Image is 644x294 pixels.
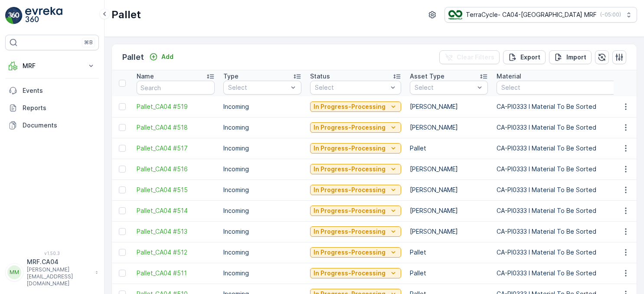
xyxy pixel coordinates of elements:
[27,258,91,266] p: MRF.CA04
[310,164,401,174] button: In Progress-Processing
[137,81,215,95] input: Search
[223,186,301,194] p: Incoming
[122,51,144,63] p: Pallet
[503,50,546,64] button: Export
[84,39,93,46] p: ⌘B
[466,10,597,19] p: TerraCycle- CA04-[GEOGRAPHIC_DATA] MRF
[23,86,95,95] p: Events
[410,123,488,132] p: [PERSON_NAME]
[223,248,301,257] p: Incoming
[410,186,488,194] p: [PERSON_NAME]
[566,53,586,62] p: Import
[223,165,301,173] p: Incoming
[310,101,401,112] button: In Progress-Processing
[137,102,215,111] a: Pallet_CA04 #519
[314,165,386,173] p: In Progress-Processing
[501,83,637,92] p: Select
[314,248,386,257] p: In Progress-Processing
[119,166,126,173] div: Toggle Row Selected
[310,122,401,133] button: In Progress-Processing
[137,165,215,173] a: Pallet_CA04 #516
[315,83,388,92] p: Select
[119,249,126,256] div: Toggle Row Selected
[415,83,474,92] p: Select
[223,206,301,215] p: Incoming
[410,72,445,81] p: Asset Type
[5,99,99,117] a: Reports
[7,265,21,279] div: MM
[410,227,488,236] p: [PERSON_NAME]
[314,206,386,215] p: In Progress-Processing
[410,248,488,257] p: Pallet
[119,186,126,193] div: Toggle Row Selected
[223,102,301,111] p: Incoming
[520,53,540,62] p: Export
[137,72,154,81] p: Name
[310,247,401,258] button: In Progress-Processing
[119,103,126,110] div: Toggle Row Selected
[310,206,401,216] button: In Progress-Processing
[314,227,386,236] p: In Progress-Processing
[310,226,401,237] button: In Progress-Processing
[223,72,239,81] p: Type
[146,52,177,62] button: Add
[314,144,386,153] p: In Progress-Processing
[23,121,95,130] p: Documents
[5,117,99,134] a: Documents
[137,186,215,194] a: Pallet_CA04 #515
[310,143,401,154] button: In Progress-Processing
[5,251,99,256] span: v 1.50.3
[223,144,301,153] p: Incoming
[5,57,99,75] button: MRF
[119,145,126,152] div: Toggle Row Selected
[161,52,173,61] p: Add
[223,227,301,236] p: Incoming
[119,124,126,131] div: Toggle Row Selected
[23,62,82,70] p: MRF
[314,269,386,278] p: In Progress-Processing
[314,123,386,132] p: In Progress-Processing
[137,123,215,132] a: Pallet_CA04 #518
[310,268,401,278] button: In Progress-Processing
[600,11,621,18] p: ( -05:00 )
[549,50,592,64] button: Import
[137,248,215,257] a: Pallet_CA04 #512
[223,123,301,132] p: Incoming
[137,269,215,278] a: Pallet_CA04 #511
[310,185,401,195] button: In Progress-Processing
[119,207,126,214] div: Toggle Row Selected
[223,269,301,278] p: Incoming
[448,10,462,20] img: TC_8rdWMmT_gp9TRR3.png
[310,72,330,81] p: Status
[410,144,488,153] p: Pallet
[5,82,99,99] a: Events
[497,72,521,81] p: Material
[439,50,500,64] button: Clear Filters
[27,266,91,287] p: [PERSON_NAME][EMAIL_ADDRESS][DOMAIN_NAME]
[5,7,23,24] img: logo
[137,144,215,153] a: Pallet_CA04 #517
[410,165,488,173] p: [PERSON_NAME]
[23,104,95,112] p: Reports
[410,102,488,111] p: [PERSON_NAME]
[5,258,99,287] button: MMMRF.CA04[PERSON_NAME][EMAIL_ADDRESS][DOMAIN_NAME]
[119,270,126,277] div: Toggle Row Selected
[228,83,288,92] p: Select
[410,206,488,215] p: [PERSON_NAME]
[445,7,637,23] button: TerraCycle- CA04-[GEOGRAPHIC_DATA] MRF(-05:00)
[314,186,386,194] p: In Progress-Processing
[25,7,62,24] img: logo_light-DOdMpM7g.png
[137,206,215,215] a: Pallet_CA04 #514
[457,53,494,62] p: Clear Filters
[137,227,215,236] a: Pallet_CA04 #513
[410,269,488,278] p: Pallet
